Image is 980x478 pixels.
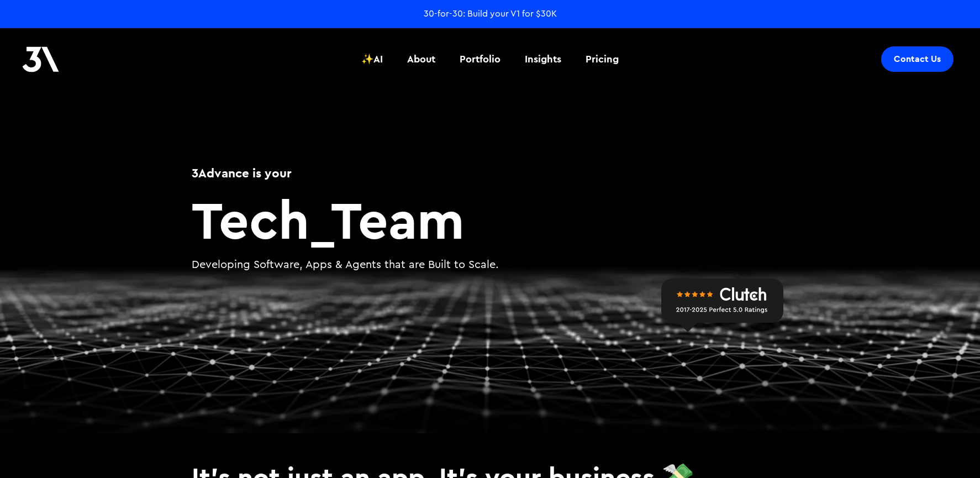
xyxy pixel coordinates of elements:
[192,186,309,253] span: Tech
[309,186,331,253] span: _
[424,8,557,20] a: 30-for-30: Build your V1 for $30K
[192,193,788,246] h2: Team
[518,39,568,80] a: Insights
[460,52,500,66] div: Portfolio
[361,52,383,66] div: ✨AI
[192,164,788,182] h1: 3Advance is your
[192,257,788,273] p: Developing Software, Apps & Agents that are Built to Scale.
[407,52,435,66] div: About
[586,52,619,66] div: Pricing
[579,39,625,80] a: Pricing
[525,52,561,66] div: Insights
[355,39,389,80] a: ✨AI
[401,39,442,80] a: About
[881,46,953,72] a: Contact Us
[894,54,941,65] div: Contact Us
[453,39,507,80] a: Portfolio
